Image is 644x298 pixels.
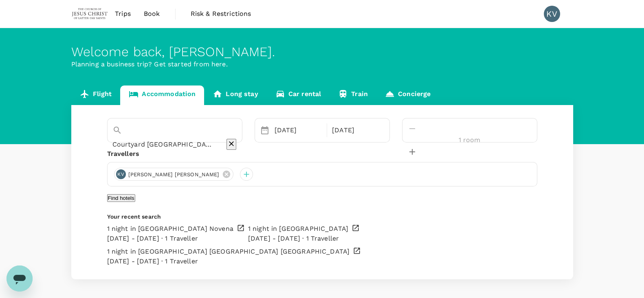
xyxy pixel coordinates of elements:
div: [DATE] - [DATE] · 1 Traveller [248,234,348,243]
button: Clear [226,139,236,150]
input: Add rooms [407,134,532,147]
div: KV [116,169,126,179]
a: Car rental [267,85,330,105]
div: 1 night in [GEOGRAPHIC_DATA] Novena [107,224,233,234]
a: Long stay [204,85,266,105]
div: Welcome back , [PERSON_NAME] . [71,44,573,59]
span: Risk & Restrictions [191,9,251,19]
a: Flight [71,85,121,105]
a: Concierge [376,85,439,105]
span: Book [144,9,160,19]
div: 1 night in [GEOGRAPHIC_DATA] [248,224,348,234]
div: KV [544,6,560,22]
p: Your recent search [107,213,537,221]
button: Open [236,145,238,147]
div: [DATE] - [DATE] · 1 Traveller [107,256,350,266]
div: Travellers [107,149,537,159]
div: [DATE] [329,122,383,138]
iframe: Button to launch messaging window [7,265,33,291]
p: Planning a business trip? Get started from here. [71,59,573,69]
div: KV[PERSON_NAME] [PERSON_NAME] [114,168,233,181]
a: Train [330,85,376,105]
span: [PERSON_NAME] [PERSON_NAME] [123,171,224,179]
a: Accommodation [120,85,204,105]
img: The Malaysian Church of Jesus Christ of Latter-day Saints [71,5,109,23]
div: 1 night in [GEOGRAPHIC_DATA] [GEOGRAPHIC_DATA] [GEOGRAPHIC_DATA] [107,247,350,256]
button: decrease [407,147,417,157]
div: [DATE] [271,122,325,138]
span: Trips [115,9,131,19]
div: [DATE] - [DATE] · 1 Traveller [107,234,233,243]
button: Find hotels [107,194,135,202]
input: Search cities, hotels, work locations [112,138,214,151]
